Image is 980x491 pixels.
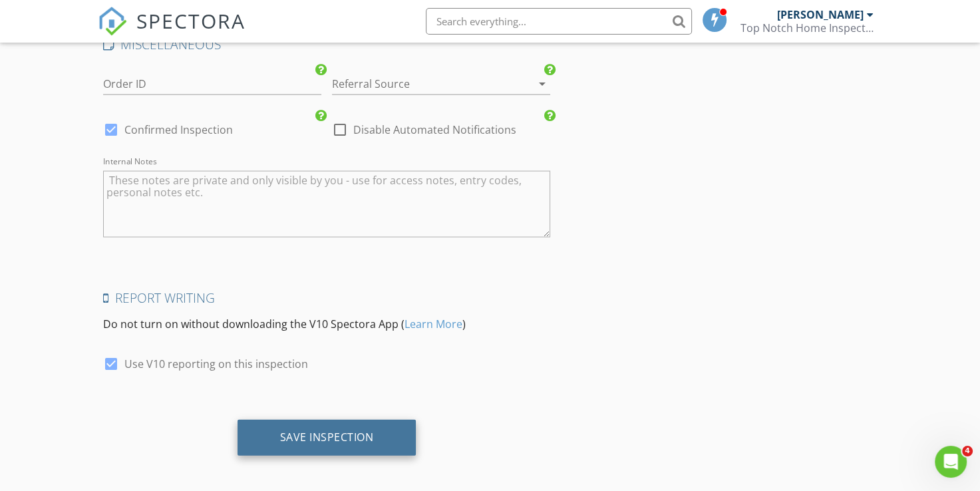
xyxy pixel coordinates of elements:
[124,123,233,136] label: Confirmed Inspection
[103,36,550,53] h4: MISCELLANEOUS
[103,316,550,332] p: Do not turn on without downloading the V10 Spectora App ( )
[124,357,308,371] label: Use V10 reporting on this inspection
[777,8,864,21] div: [PERSON_NAME]
[98,7,127,36] img: The Best Home Inspection Software - Spectora
[740,21,874,35] div: Top Notch Home Inspections LLC
[935,446,967,478] iframe: Intercom live chat
[98,18,245,46] a: SPECTORA
[103,289,550,307] h4: Report Writing
[103,171,550,238] textarea: Internal Notes
[962,446,973,456] span: 4
[405,317,462,331] a: Learn More
[353,123,516,136] label: Disable Automated Notifications
[426,8,692,35] input: Search everything...
[136,7,245,35] span: SPECTORA
[280,430,374,444] div: Save Inspection
[534,76,550,92] i: arrow_drop_down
